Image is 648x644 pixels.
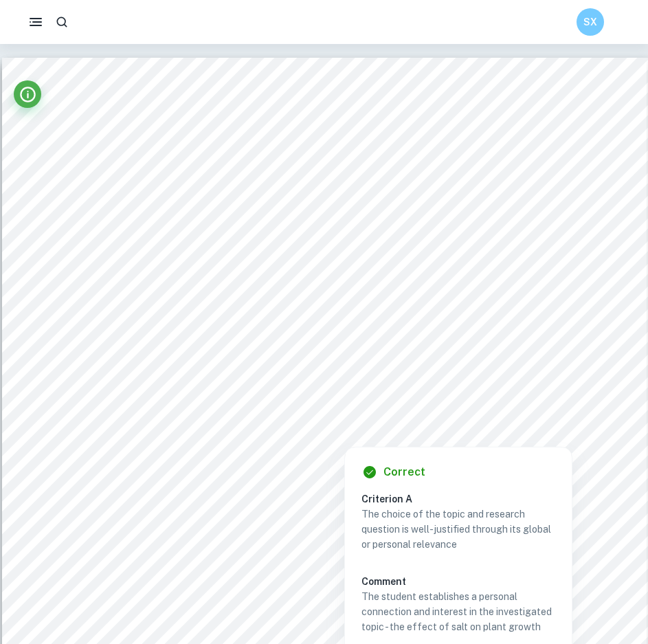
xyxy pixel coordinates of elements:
[14,80,41,108] button: Info
[361,507,555,552] p: The choice of the topic and research question is well-justified through its global or personal re...
[383,464,425,480] h6: Correct
[361,491,566,507] h6: Criterion A
[577,8,604,36] button: SX
[361,589,555,634] p: The student establishes a personal connection and interest in the investigated topic - the effect...
[361,574,555,589] h6: Comment
[583,14,599,30] h6: SX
